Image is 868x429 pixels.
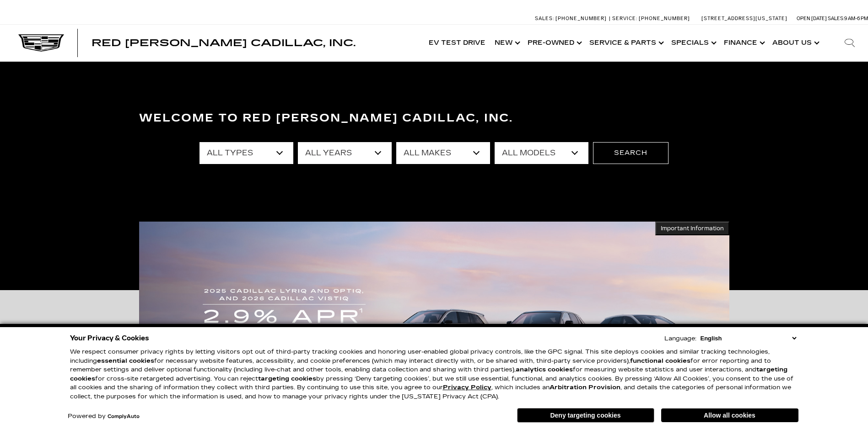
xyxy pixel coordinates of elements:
[655,222,729,235] button: Important Information
[661,225,724,232] span: Important Information
[719,25,768,61] a: Finance
[70,348,798,401] p: We respect consumer privacy rights by letting visitors opt out of third-party tracking cookies an...
[550,384,620,391] strong: Arbitration Provision
[664,336,696,342] div: Language:
[18,34,64,52] img: Cadillac Dark Logo with Cadillac White Text
[593,142,669,164] button: Search
[258,375,316,382] strong: targeting cookies
[516,366,573,373] strong: analytics cookies
[797,16,827,21] span: Open [DATE]
[490,25,523,61] a: New
[768,25,822,61] a: About Us
[495,142,588,164] select: Filter by model
[523,25,585,61] a: Pre-Owned
[298,142,392,164] select: Filter by year
[97,357,154,365] strong: essential cookies
[70,332,149,344] span: Your Privacy & Cookies
[68,413,140,419] div: Powered by
[396,142,490,164] select: Filter by make
[667,25,719,61] a: Specials
[612,16,637,21] span: Service:
[609,16,692,21] a: Service: [PHONE_NUMBER]
[92,38,356,48] a: Red [PERSON_NAME] Cadillac, Inc.
[92,37,356,48] span: Red [PERSON_NAME] Cadillac, Inc.
[70,366,787,382] strong: targeting cookies
[199,142,293,164] select: Filter by type
[424,25,490,61] a: EV Test Drive
[517,408,654,423] button: Deny targeting cookies
[844,16,868,21] span: 9 AM-6 PM
[108,414,140,419] a: ComplyAuto
[555,16,607,21] span: [PHONE_NUMBER]
[701,16,787,21] a: [STREET_ADDRESS][US_STATE]
[535,16,554,21] span: Sales:
[661,408,798,422] button: Allow all cookies
[698,334,798,343] select: Language Select
[443,384,491,391] a: Privacy Policy
[639,16,690,21] span: [PHONE_NUMBER]
[630,357,690,365] strong: functional cookies
[535,16,609,21] a: Sales: [PHONE_NUMBER]
[139,109,729,127] h3: Welcome to Red [PERSON_NAME] Cadillac, Inc.
[585,25,667,61] a: Service & Parts
[828,16,844,21] span: Sales:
